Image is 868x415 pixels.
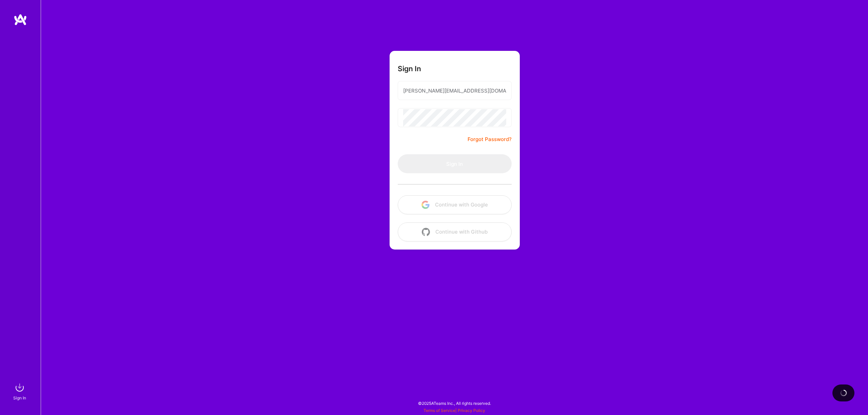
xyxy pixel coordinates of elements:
[398,222,512,241] button: Continue with Github
[468,135,512,143] a: Forgot Password?
[41,395,868,412] div: © 2025 ATeams Inc., All rights reserved.
[458,408,485,413] a: Privacy Policy
[839,389,848,397] img: loading
[13,381,26,394] img: sign in
[423,408,455,413] a: Terms of Service
[13,394,26,401] div: Sign In
[398,64,421,73] h3: Sign In
[14,14,27,26] img: logo
[14,381,26,401] a: sign inSign In
[398,195,512,214] button: Continue with Google
[422,228,430,236] img: icon
[423,408,485,413] span: |
[421,201,430,209] img: icon
[403,82,506,99] input: Email...
[398,154,512,173] button: Sign In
